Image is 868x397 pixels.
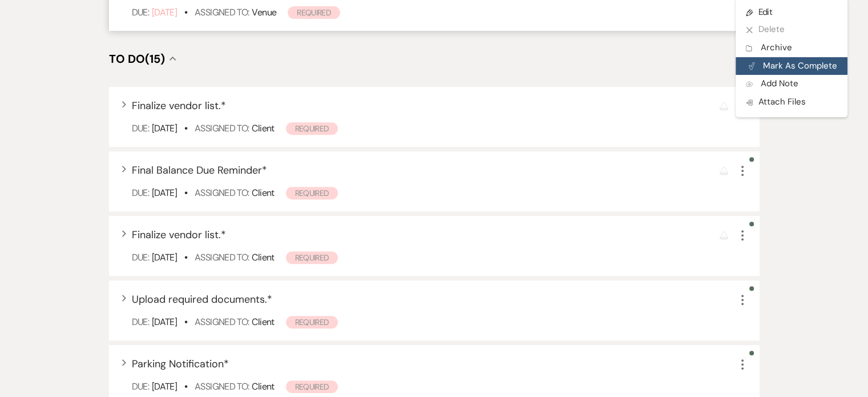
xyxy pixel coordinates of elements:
span: Due: [132,6,149,18]
span: Parking Notification * [132,357,229,371]
span: Client [252,316,274,328]
span: Final Balance Due Reminder * [132,163,267,177]
span: [DATE] [152,6,177,18]
span: [DATE] [152,316,177,328]
button: Delete [736,21,847,39]
span: [DATE] [152,122,177,134]
span: Required [286,380,338,393]
button: To Do(15) [109,53,176,65]
span: Assigned To: [195,122,249,134]
span: Due: [132,251,149,263]
span: Required [286,316,338,328]
span: Client [252,251,274,263]
span: Client [252,122,274,134]
b: • [184,6,187,18]
span: Due: [132,187,149,199]
span: Venue [252,6,276,18]
b: • [184,122,187,134]
span: [DATE] [152,251,177,263]
span: Assigned To: [195,187,249,199]
button: Mark As Complete [736,57,847,75]
b: • [184,316,187,328]
b: • [184,251,187,263]
button: Add Note [736,75,847,93]
span: Required [286,187,338,199]
button: Finalize vendor list.* [132,101,226,111]
span: Required [286,122,338,135]
button: Upload required documents.* [132,294,272,304]
span: [DATE] [152,187,177,199]
span: Finalize vendor list. * [132,99,226,113]
button: Parking Notification* [132,359,229,369]
span: Client [252,380,274,392]
button: Final Balance Due Reminder* [132,165,267,175]
span: Assigned To: [195,251,249,263]
button: Attach Files [736,93,847,111]
span: Assigned To: [195,6,249,18]
b: • [184,187,187,199]
a: Edit [736,3,847,21]
span: To Do (15) [109,51,165,66]
span: Due: [132,316,149,328]
span: [DATE] [152,380,177,392]
span: Required [288,6,340,19]
span: Required [286,251,338,264]
span: Due: [132,122,149,134]
span: Client [252,187,274,199]
button: Finalize vendor list.* [132,230,226,240]
span: Finalize vendor list. * [132,228,226,242]
span: Assigned To: [195,380,249,392]
span: Assigned To: [195,316,249,328]
span: Attach Files [746,96,806,107]
span: Due: [132,380,149,392]
span: Upload required documents. * [132,292,272,306]
b: • [184,380,187,392]
button: Archive [736,39,847,57]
